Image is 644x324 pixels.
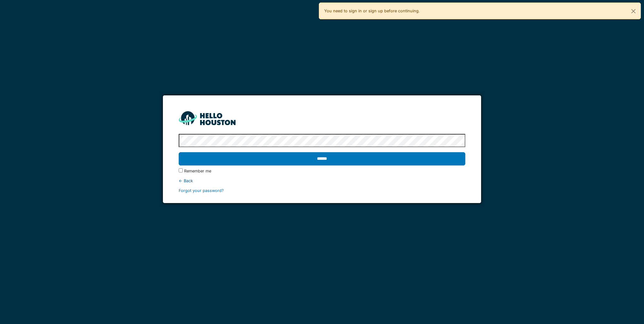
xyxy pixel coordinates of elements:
[319,3,641,19] div: You need to sign in or sign up before continuing.
[179,111,236,125] img: HH_line-BYnF2_Hg.png
[179,178,465,184] div: ← Back
[179,188,224,193] a: Forgot your password?
[184,168,211,174] label: Remember me
[626,3,641,20] button: Close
